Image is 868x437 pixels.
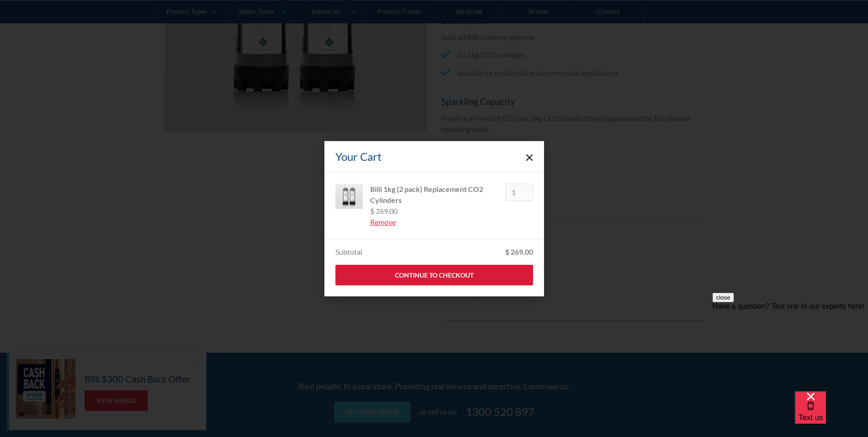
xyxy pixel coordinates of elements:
[370,206,498,217] div: $ 269.00
[712,293,868,403] iframe: podium webchat widget prompt
[795,391,868,437] iframe: podium webchat widget bubble
[370,217,498,228] a: Remove item from cart
[335,265,533,285] a: Continue to Checkout
[505,246,533,257] div: $ 269.00
[335,148,382,165] div: Your Cart
[335,246,362,257] div: Subtotal
[526,153,533,160] a: Close cart
[370,184,498,206] div: Billi 1kg (2 pack) Replacement CO2 Cylinders
[370,217,498,228] div: Remove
